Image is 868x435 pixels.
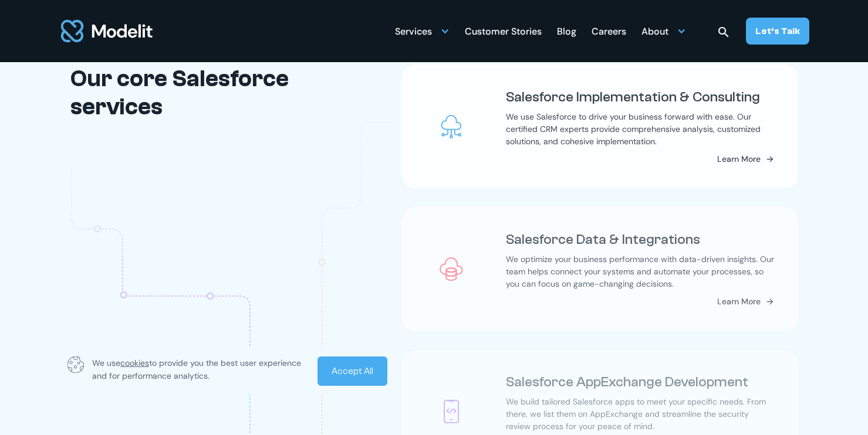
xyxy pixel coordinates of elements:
a: home [59,13,155,49]
span: cookies [120,358,149,368]
img: modelit logo [59,13,155,49]
p: We use to provide you the best user experience and for performance analytics. [92,356,309,382]
a: Customer Stories [465,19,542,42]
div: About [641,19,686,42]
p: We use Salesforce to drive your business forward with ease. Our certified CRM experts provide com... [506,111,775,148]
div: Customer Stories [465,21,542,44]
a: Accept All [318,356,387,386]
h3: Salesforce Data & Integrations [506,230,700,249]
div: Careers [592,21,626,44]
div: Learn More [717,153,761,165]
div: Services [395,19,450,42]
p: We build tailored Salesforce apps to meet your specific needs. From there, we list them on AppExc... [506,396,775,433]
div: Services [395,21,432,44]
a: Salesforce Data & IntegrationsWe optimize your business performance with data-driven insights. Ou... [401,207,798,331]
h2: Our core Salesforce services [70,64,336,121]
h3: Salesforce Implementation & Consulting [506,88,760,106]
div: Blog [557,21,576,44]
div: About [641,21,668,44]
a: Salesforce Implementation & ConsultingWe use Salesforce to drive your business forward with ease.... [401,64,798,188]
a: Blog [557,19,576,42]
div: Let’s Talk [755,25,800,38]
p: We optimize your business performance with data-driven insights. Our team helps connect your syst... [506,253,775,290]
div: Learn More [717,295,761,308]
a: Let’s Talk [746,18,809,45]
a: Careers [592,19,626,42]
h3: Salesforce AppExchange Development [506,373,748,391]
